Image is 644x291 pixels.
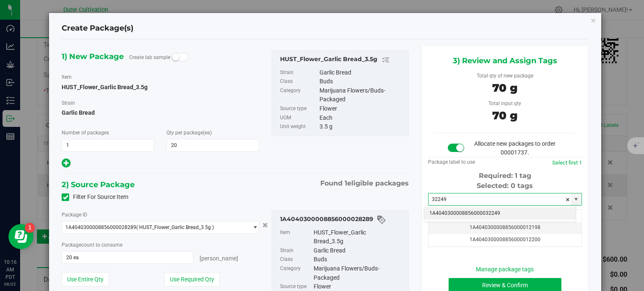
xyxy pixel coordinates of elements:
span: 1A4040300008856000028289 [65,224,136,230]
iframe: Resource center unread badge [25,223,35,233]
button: Use Entire Qty [62,272,109,286]
span: Allocate new packages to order 00001737. [474,140,556,156]
input: 1 [62,139,153,151]
span: 1) New Package [62,50,124,63]
div: Buds [314,255,404,264]
span: (ea) [203,130,212,136]
div: HUST_Flower_Garlic Bread_3.5g [280,55,404,65]
span: [PERSON_NAME] [200,255,238,262]
label: UOM [280,113,318,123]
label: Strain [280,246,312,255]
label: Create lab sample [129,51,170,64]
span: Package to consume [62,242,122,248]
div: Garlic Bread [314,246,404,255]
span: Found eligible packages [320,178,409,188]
a: Select first 1 [552,160,582,166]
span: Package label to use [428,159,475,165]
label: Category [280,264,312,282]
span: 70 g [492,109,517,122]
input: 20 [167,139,258,151]
button: Use Required Qty [164,272,220,286]
span: Selected: 0 tags [477,182,533,190]
span: clear [565,193,570,206]
span: Number of packages [62,130,109,136]
label: Class [280,255,312,264]
div: 1A4040300008856000028289 [280,215,404,225]
span: 2) Source Package [62,178,135,191]
span: Package ID [62,212,87,218]
span: 1A4040300008856000012198 [470,224,540,230]
div: 3.5 g [319,122,404,131]
label: Category [280,86,318,104]
span: 1 [345,179,347,187]
span: Total input qty [488,100,521,106]
span: count [81,242,94,248]
div: HUST_Flower_Garlic Bread_3.5g [314,228,404,246]
a: Manage package tags [476,266,534,273]
label: Item [280,228,312,246]
label: Source type [280,104,318,113]
span: Total qty of new package [477,73,533,79]
input: 20 ea [62,252,192,263]
span: Add new output [62,161,70,168]
input: Starting tag number [428,193,571,205]
button: Cancel button [260,219,270,231]
span: select [571,193,582,205]
span: Qty per package [166,130,212,136]
span: 3) Review and Assign Tags [453,54,557,67]
label: Filter For Source Item [62,193,128,201]
iframe: Resource center [8,224,34,249]
div: Each [319,113,404,123]
label: Class [280,77,318,86]
h4: Create Package(s) [62,23,133,34]
span: Required: 1 tag [479,172,531,180]
label: Unit weight [280,122,318,131]
span: ( HUST_Flower_Garlic Bread_3.5g ) [136,224,214,230]
span: Garlic Bread [62,106,259,119]
div: Marijuana Flowers/Buds-Packaged [319,86,404,104]
label: Item [62,73,72,81]
span: select [248,221,258,233]
span: 1A4040300008856000012200 [470,237,540,242]
li: 1A4040300008856000032249 [424,207,576,220]
div: Marijuana Flowers/Buds-Packaged [314,264,404,282]
div: Buds [319,77,404,86]
span: HUST_Flower_Garlic Bread_3.5g [62,84,148,90]
div: Flower [319,104,404,113]
div: Garlic Bread [319,68,404,77]
label: Strain [280,68,318,77]
label: Strain [62,99,75,107]
span: 70 g [492,81,517,95]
